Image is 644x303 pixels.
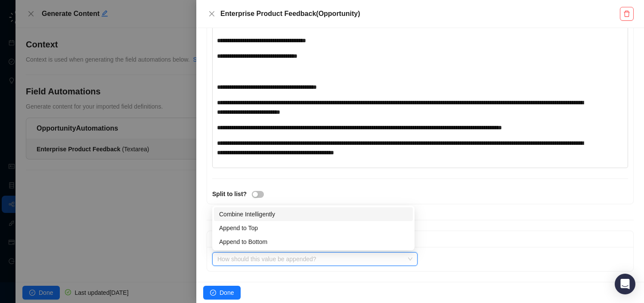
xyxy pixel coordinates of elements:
[219,223,408,233] div: Append to Top
[208,10,215,17] span: close
[207,9,217,19] button: Close
[212,191,247,197] strong: Split to list?
[210,290,216,296] span: check-circle
[214,221,413,235] div: Append to Top
[214,235,413,249] div: Append to Bottom
[220,9,620,19] h5: Enterprise Product Feedback ( Opportunity )
[212,234,628,244] div: Append Content (Optional)
[615,274,635,294] div: Open Intercom Messenger
[219,209,408,219] div: Combine Intelligently
[220,288,234,297] span: Done
[203,286,241,300] button: Done
[623,10,630,17] span: delete
[219,237,408,247] div: Append to Bottom
[214,207,413,221] div: Combine Intelligently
